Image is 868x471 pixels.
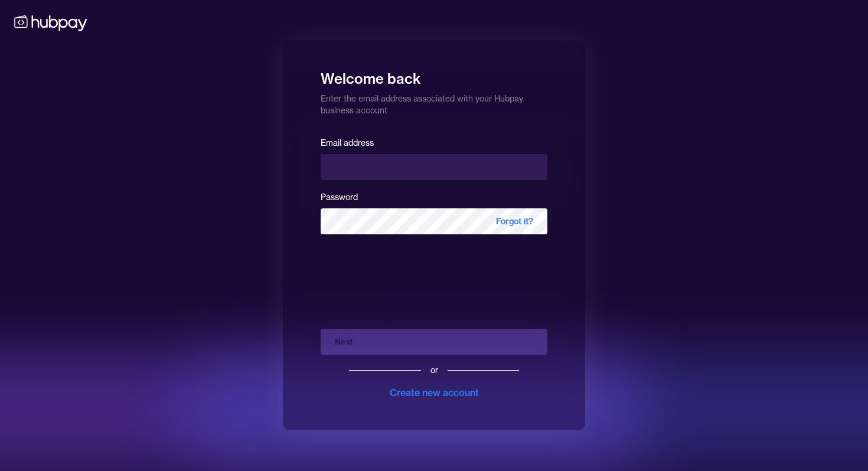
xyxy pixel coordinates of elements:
[321,88,547,116] p: Enter the email address associated with your Hubpay business account
[390,385,479,400] div: Create new account
[430,364,438,376] div: or
[321,192,358,202] label: Password
[321,138,374,148] label: Email address
[482,208,547,234] span: Forgot it?
[321,62,547,88] h1: Welcome back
